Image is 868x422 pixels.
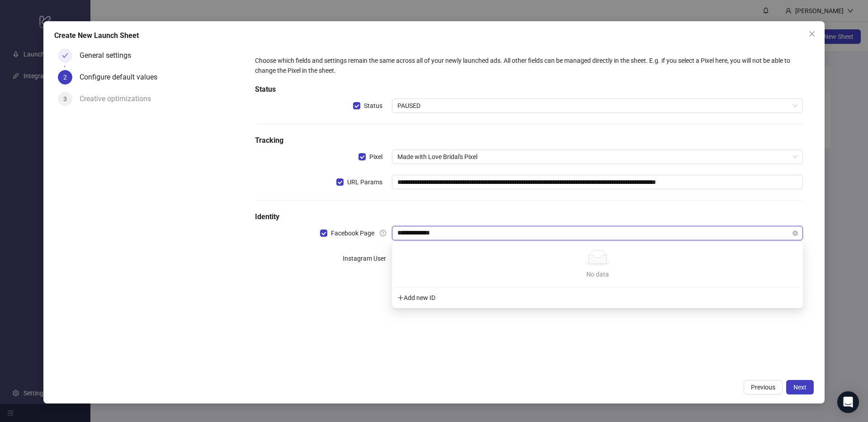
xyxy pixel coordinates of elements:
span: 3 [63,95,67,103]
span: Pixel [366,152,386,162]
span: close [808,30,816,38]
div: No data [403,269,792,279]
div: Creative optimizations [80,92,158,106]
div: plusAdd new ID [394,289,801,306]
span: Status [360,101,386,111]
button: Close [805,27,819,41]
span: close-circle [793,230,798,236]
span: Made with Love Bridal's Pixel [397,150,797,164]
span: Next [793,384,807,391]
span: Facebook Page [327,228,378,238]
span: Previous [751,384,775,391]
span: question-circle [380,230,386,236]
span: URL Params [344,177,386,187]
span: PAUSED [397,99,797,113]
button: Next [786,380,814,394]
div: General settings [80,48,138,63]
h5: Tracking [255,135,803,146]
button: Previous [744,380,783,394]
div: Create New Launch Sheet [54,30,814,41]
h5: Identity [255,211,803,222]
span: plus [397,295,404,301]
div: Open Intercom Messenger [837,391,859,413]
label: Instagram User [343,251,392,266]
h5: Status [255,84,803,95]
span: 2 [63,74,67,81]
span: check [62,52,68,59]
div: Choose which fields and settings remain the same across all of your newly launched ads. All other... [255,56,803,75]
div: Configure default values [80,70,165,84]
